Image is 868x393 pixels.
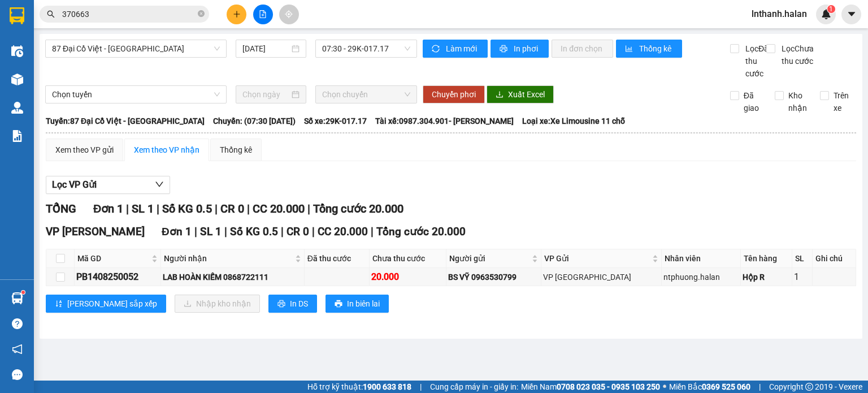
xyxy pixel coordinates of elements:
input: Chọn ngày [242,88,289,101]
button: Lọc VP Gửi [46,176,170,194]
span: sync [432,45,441,54]
span: SL 1 [200,225,222,238]
span: In biên lai [347,297,380,310]
div: PB1408250052 [76,270,159,284]
span: file-add [259,10,267,18]
b: Tuyến: 87 Đại Cồ Việt - [GEOGRAPHIC_DATA] [46,116,205,126]
div: VP [GEOGRAPHIC_DATA] [543,271,659,283]
sup: 1 [21,291,25,294]
strong: 0369 525 060 [702,382,750,391]
div: 1 [794,270,810,284]
span: notification [12,344,23,355]
div: Xem theo VP nhận [134,144,199,156]
button: caret-down [841,5,861,24]
span: Hỗ trợ kỹ thuật: [307,381,411,393]
span: Người nhận [164,252,293,265]
div: Xem theo VP gửi [55,144,114,156]
img: logo-vxr [10,7,24,24]
button: printerIn biên lai [325,295,389,313]
button: printerIn phơi [491,40,549,58]
span: close-circle [198,9,205,20]
img: icon-new-feature [821,9,831,19]
span: | [371,225,374,238]
button: file-add [253,5,273,24]
span: Loại xe: Xe Limousine 11 chỗ [522,115,625,127]
img: warehouse-icon [11,292,23,304]
span: Số KG 0.5 [230,225,278,238]
span: ⚪️ [663,385,666,389]
span: Lọc VP Gửi [52,178,97,192]
span: Đã giao [739,89,767,114]
th: SL [792,249,812,268]
span: Người gửi [449,252,529,265]
span: Số KG 0.5 [162,202,212,215]
span: Kho nhận [784,89,811,114]
span: copyright [805,383,813,391]
span: Xuất Excel [508,88,545,101]
span: | [215,202,218,215]
span: down [155,180,164,189]
span: aim [285,10,293,18]
span: search [47,10,55,18]
span: VP Gửi [544,252,650,265]
span: | [194,225,197,238]
span: CR 0 [287,225,309,238]
span: caret-down [847,9,857,19]
span: | [224,225,227,238]
span: CR 0 [220,202,244,215]
span: Mã GD [77,252,149,265]
button: syncLàm mới [423,40,488,58]
span: Làm mới [446,42,479,55]
span: CC 20.000 [318,225,368,238]
span: Đơn 1 [93,202,123,215]
button: plus [227,5,246,24]
span: Đơn 1 [162,225,192,238]
span: plus [233,10,241,18]
div: ntphuong.halan [663,271,739,283]
span: Miền Bắc [669,381,750,393]
span: printer [277,300,285,309]
button: downloadNhập kho nhận [175,295,260,313]
span: | [126,202,129,215]
span: message [12,369,23,380]
button: aim [279,5,299,24]
span: 87 Đại Cồ Việt - Thái Nguyên [52,40,220,57]
td: VP Phú Bình [541,268,662,286]
span: printer [500,45,509,54]
span: download [496,90,504,100]
span: Tài xế: 0987.304.901- [PERSON_NAME] [375,115,514,127]
span: Chọn tuyến [52,86,220,103]
img: warehouse-icon [11,74,23,85]
span: Tổng cước 20.000 [376,225,466,238]
span: lnthanh.halan [743,7,816,21]
th: Ghi chú [813,249,856,268]
button: In đơn chọn [552,40,613,58]
strong: 1900 633 818 [363,382,411,391]
span: sort-ascending [55,300,63,309]
button: printerIn DS [268,295,317,313]
span: SL 1 [132,202,154,215]
sup: 1 [827,5,835,13]
img: warehouse-icon [11,45,23,57]
input: 14/08/2025 [242,42,289,55]
span: close-circle [198,10,205,17]
div: BS VỸ 0963530799 [448,271,539,283]
div: 20.000 [371,270,444,284]
span: question-circle [12,318,23,329]
th: Đã thu cước [305,249,370,268]
span: | [420,381,422,393]
span: In phơi [514,42,540,55]
span: TỔNG [46,202,76,215]
span: | [281,225,284,238]
div: Hộp R [743,271,791,283]
span: Số xe: 29K-017.17 [304,115,367,127]
img: solution-icon [11,130,23,142]
th: Chưa thu cước [370,249,446,268]
span: Lọc Đã thu cước [741,42,770,80]
span: Tổng cước 20.000 [313,202,403,215]
span: [PERSON_NAME] sắp xếp [67,297,157,310]
span: VP [PERSON_NAME] [46,225,145,238]
span: | [312,225,315,238]
input: Tìm tên, số ĐT hoặc mã đơn [62,8,196,20]
div: LAB HOÀN KIẾM 0868722111 [163,271,302,283]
